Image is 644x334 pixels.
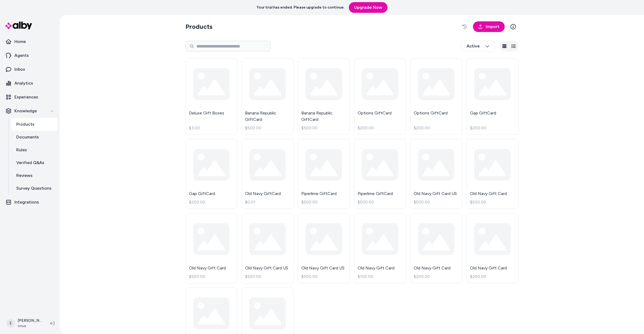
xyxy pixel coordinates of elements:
[11,118,58,131] a: Products
[298,139,350,209] a: Piperlime GiftCard$500.00
[14,80,33,86] p: Analytics
[16,172,33,179] p: Reviews
[185,22,212,31] h2: Products
[354,139,406,209] a: Piperlime GiftCard$500.00
[14,108,37,114] p: Knowledge
[185,58,238,135] a: Deluxe Gift Boxes$3.00
[242,58,294,135] a: Banana Republic GiftCard$500.00
[11,156,58,169] a: Verified Q&As
[14,199,39,205] p: Integrations
[2,63,58,76] a: Inbox
[16,121,34,128] p: Products
[2,77,58,90] a: Analytics
[354,213,406,283] a: Old Navy Gift Card$100.00
[298,213,350,283] a: Old Navy Gift Card US$500.00
[14,66,25,73] p: Inbox
[486,23,499,30] span: Import
[11,182,58,195] a: Survey Questions
[256,5,345,10] p: Your trial has ended. Please upgrade to continue.
[467,213,519,283] a: Old Navy Gift Card$200.00
[298,58,350,135] a: Banana Republic GiftCard$500.00
[2,49,58,62] a: Agents
[354,58,406,135] a: Options GiftCard$200.00
[410,58,462,135] a: Options GiftCard$200.00
[18,318,42,323] p: [PERSON_NAME]
[2,91,58,104] a: Experiences
[410,139,462,209] a: Old Navy Gift Card US$500.00
[461,41,495,52] button: Active
[16,134,39,140] p: Documents
[185,213,238,283] a: Old Navy Gift Card$500.00
[14,52,29,59] p: Agents
[6,319,15,328] span: E
[242,213,294,283] a: Old Navy Gift Card US$500.00
[5,22,32,29] img: alby Logo
[16,185,52,192] p: Survey Questions
[16,160,44,166] p: Verified Q&As
[2,105,58,117] button: Knowledge
[16,147,27,153] p: Rules
[11,144,58,156] a: Rules
[2,35,58,48] a: Home
[185,139,238,209] a: Gap GiftCard$200.00
[410,213,462,283] a: Old Navy Gift Card$200.00
[11,169,58,182] a: Reviews
[18,323,42,329] span: onus
[14,94,38,100] p: Experiences
[2,196,58,209] a: Integrations
[467,139,519,209] a: Old Navy Gift Card$500.00
[11,131,58,144] a: Documents
[467,58,519,135] a: Gap GiftCard$200.00
[242,139,294,209] a: Old Navy GiftCard$0.01
[349,2,388,13] a: Upgrade Now
[473,21,505,32] a: Import
[14,38,26,45] p: Home
[3,315,46,332] button: E[PERSON_NAME]onus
